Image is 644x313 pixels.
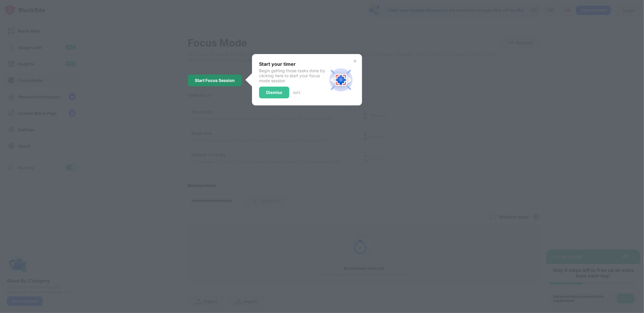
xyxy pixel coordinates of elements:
img: x-button.svg [353,59,357,63]
div: 3 of 3 [293,90,300,95]
img: focus-mode-session.svg [327,66,355,94]
div: Begin getting those tasks done by clicking here to start your focus mode session [259,68,327,83]
div: Start Focus Session [195,78,235,83]
div: Start your timer [259,61,327,67]
div: Dismiss [266,90,282,95]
